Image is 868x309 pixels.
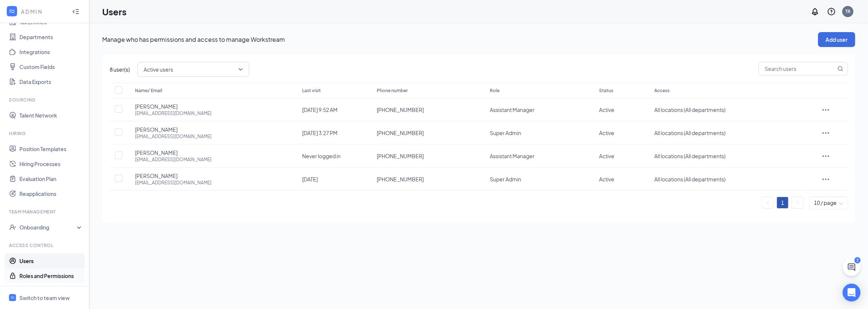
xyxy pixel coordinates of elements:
[9,97,82,103] div: Sourcing
[792,197,803,208] button: right
[843,284,861,302] div: Open Intercom Messenger
[135,133,211,140] div: [EMAIL_ADDRESS][DOMAIN_NAME]
[592,83,647,98] th: Status
[599,106,614,113] span: Active
[647,83,804,98] th: Access
[599,129,614,136] span: Active
[490,86,584,95] div: Role
[762,197,773,208] button: left
[135,149,178,156] span: [PERSON_NAME]
[821,175,830,184] svg: ActionsIcon
[19,44,83,59] a: Integrations
[759,62,836,75] input: Search users
[135,156,211,163] div: [EMAIL_ADDRESS][DOMAIN_NAME]
[490,153,535,159] span: Assistant Manager
[19,156,83,171] a: Hiring Processes
[792,197,803,209] li: Next Page
[599,176,614,182] span: Active
[9,224,16,231] svg: UserCheck
[302,129,338,136] span: [DATE] 3:27 PM
[9,242,82,249] div: Access control
[377,175,424,183] span: [PHONE_NUMBER]
[814,197,843,209] span: 10 / page
[811,7,820,16] svg: Notifications
[369,83,482,98] th: Phone number
[818,32,855,47] button: Add user
[135,172,178,180] span: [PERSON_NAME]
[72,8,79,15] svg: Collapse
[144,64,173,75] span: Active users
[102,35,818,44] p: Manage who has permissions and access to manage Workstream
[19,108,83,123] a: Talent Network
[837,66,843,72] svg: MagnifyingGlass
[843,258,861,276] button: ChatActive
[302,106,338,113] span: [DATE] 9:52 AM
[135,103,178,110] span: [PERSON_NAME]
[827,7,836,16] svg: QuestionInfo
[19,74,83,89] a: Data Exports
[10,295,15,300] svg: WorkstreamLogo
[777,197,789,209] li: 1
[762,197,774,209] li: Previous Page
[19,59,83,74] a: Custom Fields
[19,294,70,302] div: Switch to team view
[821,105,830,114] svg: ActionsIcon
[654,153,726,159] span: All locations (All departments)
[135,126,178,133] span: [PERSON_NAME]
[377,129,424,137] span: [PHONE_NUMBER]
[19,253,83,268] a: Users
[377,106,424,113] span: [PHONE_NUMBER]
[855,257,861,263] div: 2
[19,141,83,156] a: Position Templates
[19,224,77,231] div: Onboarding
[19,29,83,44] a: Departments
[302,86,362,95] div: Last visit
[302,153,341,159] span: Never logged in
[19,268,83,283] a: Roles and Permissions
[19,186,83,201] a: Reapplications
[135,180,211,186] div: [EMAIL_ADDRESS][DOMAIN_NAME]
[8,7,16,15] svg: WorkstreamLogo
[654,176,726,182] span: All locations (All departments)
[599,153,614,159] span: Active
[845,8,850,15] div: TR
[654,106,726,113] span: All locations (All departments)
[302,176,318,182] span: [DATE]
[110,65,130,74] span: 8 user(s)
[821,128,830,137] svg: ActionsIcon
[777,197,788,208] a: 1
[19,171,83,186] a: Evaluation Plan
[21,8,65,15] div: ADMIN
[821,152,830,160] svg: ActionsIcon
[102,5,126,18] h1: Users
[135,110,211,116] div: [EMAIL_ADDRESS][DOMAIN_NAME]
[9,130,82,137] div: Hiring
[847,263,856,272] svg: ChatActive
[377,152,424,160] span: [PHONE_NUMBER]
[490,176,521,182] span: Super Admin
[135,86,287,95] div: Name/ Email
[9,209,82,215] div: Team Management
[654,129,726,136] span: All locations (All departments)
[810,197,847,209] div: Page Size
[490,106,535,113] span: Assistant Manager
[765,200,770,205] span: left
[490,129,521,136] span: Super Admin
[795,200,800,205] span: right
